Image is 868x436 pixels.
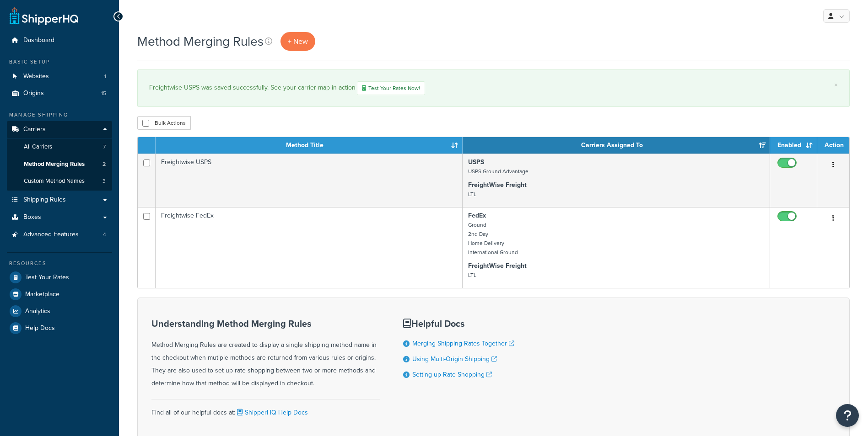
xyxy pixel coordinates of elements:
[468,180,527,190] strong: FreightWise Freight
[468,167,528,175] small: USPS Ground Advantage
[25,274,69,282] span: Test Your Rates
[7,85,112,102] li: Origins
[151,399,380,419] div: Find all of our helpful docs at:
[468,271,476,279] small: LTL
[770,137,817,154] th: Enabled: activate to sort column ascending
[7,226,112,243] li: Advanced Features
[7,85,112,102] a: Origins 15
[23,196,66,204] span: Shipping Rules
[403,319,514,329] h3: Helpful Docs
[104,73,106,80] span: 1
[280,32,315,51] a: + New
[23,90,44,97] span: Origins
[23,73,49,80] span: Websites
[468,157,484,167] strong: USPS
[102,177,106,185] span: 3
[836,404,859,427] button: Open Resource Center
[412,339,514,348] a: Merging Shipping Rates Together
[23,37,54,44] span: Dashboard
[7,303,112,319] a: Analytics
[25,291,59,298] span: Marketplace
[103,143,106,151] span: 7
[235,408,308,417] a: ShipperHQ Help Docs
[7,209,112,226] a: Boxes
[25,324,55,332] span: Help Docs
[7,173,112,190] li: Custom Method Names
[412,354,497,364] a: Using Multi-Origin Shipping
[25,308,50,315] span: Analytics
[7,111,112,119] div: Manage Shipping
[7,138,112,155] li: All Carriers
[288,36,308,47] span: + New
[24,177,85,185] span: Custom Method Names
[817,137,849,154] th: Action
[137,32,264,50] h1: Method Merging Rules
[7,156,112,173] a: Method Merging Rules 2
[156,154,463,207] td: Freightwise USPS
[101,90,106,97] span: 15
[7,191,112,208] a: Shipping Rules
[468,221,518,256] small: Ground 2nd Day Home Delivery International Ground
[151,319,380,390] div: Method Merging Rules are created to display a single shipping method name in the checkout when mu...
[24,143,52,151] span: All Carriers
[7,68,112,85] li: Websites
[7,58,112,66] div: Basic Setup
[834,81,838,89] a: ×
[7,121,112,138] a: Carriers
[149,81,838,95] div: Freightwise USPS was saved successfully. See your carrier map in action
[468,261,527,271] strong: FreightWise Freight
[7,269,112,286] a: Test Your Rates
[7,286,112,303] a: Marketplace
[7,156,112,173] li: Method Merging Rules
[23,126,46,133] span: Carriers
[7,32,112,49] a: Dashboard
[7,138,112,155] a: All Carriers 7
[151,319,380,329] h3: Understanding Method Merging Rules
[156,207,463,288] td: Freightwise FedEx
[7,226,112,243] a: Advanced Features 4
[357,81,425,95] a: Test Your Rates Now!
[23,231,79,239] span: Advanced Features
[102,160,106,168] span: 2
[7,121,112,191] li: Carriers
[23,213,41,221] span: Boxes
[7,68,112,85] a: Websites 1
[468,211,486,220] strong: FedEx
[10,7,78,25] a: ShipperHQ Home
[7,260,112,267] div: Resources
[7,173,112,190] a: Custom Method Names 3
[156,137,463,154] th: Method Title: activate to sort column ascending
[463,137,770,154] th: Carriers Assigned To: activate to sort column ascending
[137,116,191,130] button: Bulk Actions
[24,160,85,168] span: Method Merging Rules
[7,320,112,336] a: Help Docs
[412,370,492,379] a: Setting up Rate Shopping
[468,190,476,198] small: LTL
[103,231,106,239] span: 4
